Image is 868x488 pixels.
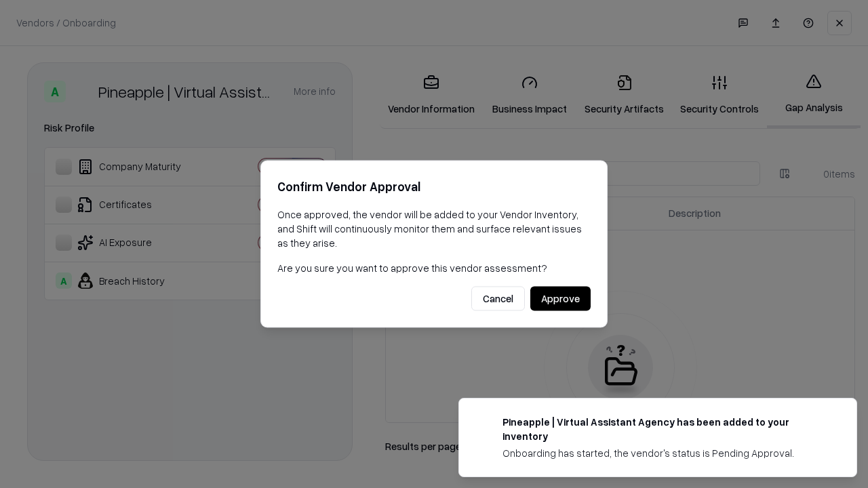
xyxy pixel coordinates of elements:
p: Once approved, the vendor will be added to your Vendor Inventory, and Shift will continuously mon... [277,207,591,250]
div: Onboarding has started, the vendor's status is Pending Approval. [502,446,824,460]
button: Approve [530,287,591,311]
img: trypineapple.com [475,415,492,431]
div: Pineapple | Virtual Assistant Agency has been added to your inventory [502,415,824,443]
h2: Confirm Vendor Approval [277,177,591,197]
p: Are you sure you want to approve this vendor assessment? [277,261,591,275]
button: Cancel [471,287,525,311]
